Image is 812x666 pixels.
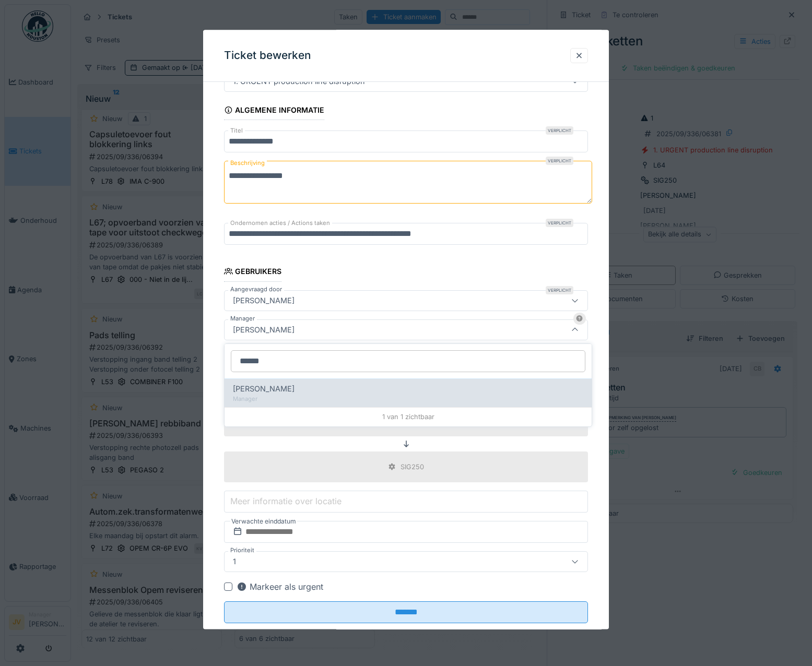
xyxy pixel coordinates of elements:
[546,157,573,165] div: Verplicht
[229,324,299,336] div: [PERSON_NAME]
[224,264,282,282] div: Gebruikers
[228,495,344,508] label: Meer informatie over locatie
[228,157,267,170] label: Beschrijving
[401,462,424,472] div: SIG250
[228,219,332,228] label: Ondernomen acties / Actions taken
[225,407,592,426] div: 1 van 1 zichtbaar
[229,556,240,567] div: 1
[228,314,257,323] label: Manager
[233,395,583,403] div: Manager
[237,580,323,593] div: Markeer als urgent
[230,516,297,527] label: Verwachte einddatum
[224,103,325,121] div: Algemene informatie
[228,546,256,555] label: Prioriteit
[546,286,573,294] div: Verplicht
[233,383,295,395] span: [PERSON_NAME]
[228,285,284,294] label: Aangevraagd door
[224,49,311,62] h3: Ticket bewerken
[228,127,245,136] label: Titel
[546,127,573,135] div: Verplicht
[546,219,573,228] div: Verplicht
[229,295,299,306] div: [PERSON_NAME]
